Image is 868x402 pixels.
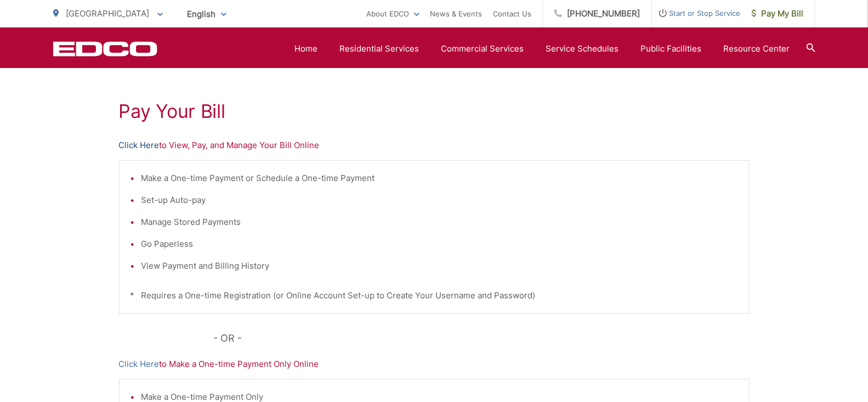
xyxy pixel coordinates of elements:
[340,42,419,55] a: Residential Services
[119,139,750,152] p: to View, Pay, and Manage Your Bill Online
[641,42,702,55] a: Public Facilities
[724,42,790,55] a: Resource Center
[367,7,419,20] a: About EDCO
[119,358,160,371] a: Click Here
[546,42,619,55] a: Service Schedules
[119,100,750,122] h1: Pay Your Bill
[119,139,160,152] a: Click Here
[53,41,157,56] a: EDCD logo. Return to the homepage.
[141,216,738,229] li: Manage Stored Payments
[119,358,750,371] p: to Make a One-time Payment Only Online
[441,42,524,55] a: Commercial Services
[66,8,150,19] span: [GEOGRAPHIC_DATA]
[752,7,804,20] span: Pay My Bill
[141,194,738,207] li: Set-up Auto-pay
[179,4,235,24] span: English
[141,172,738,185] li: Make a One-time Payment or Schedule a One-time Payment
[493,7,532,20] a: Contact Us
[131,289,738,302] p: * Requires a One-time Registration (or Online Account Set-up to Create Your Username and Password)
[295,42,318,55] a: Home
[141,259,738,273] li: View Payment and Billing History
[141,237,738,251] li: Go Paperless
[430,7,483,20] a: News & Events
[213,330,750,347] p: - OR -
